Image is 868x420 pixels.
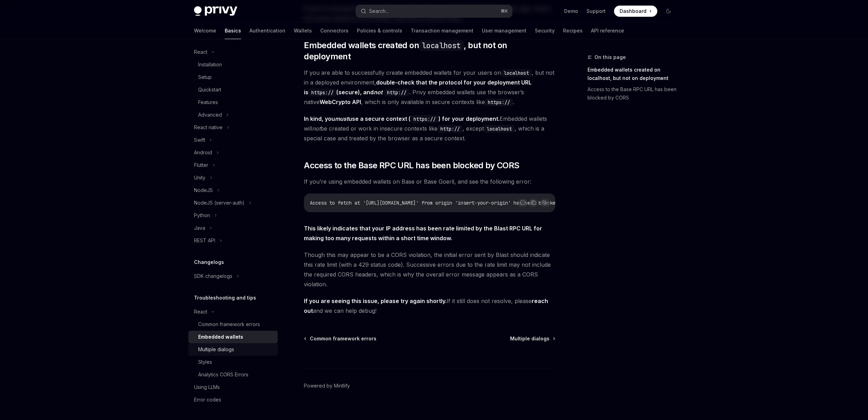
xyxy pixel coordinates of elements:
[620,8,646,15] span: Dashboard
[304,160,519,171] span: Access to the Base RPC URL has been blocked by CORS
[482,22,526,39] a: User management
[188,343,278,356] a: Multiple dialogs
[188,331,278,343] a: Embedded wallets
[308,89,336,96] code: https://
[320,22,349,39] a: Connectors
[194,294,256,302] h5: Troubleshooting and tips
[198,86,221,94] div: Quickstart
[510,335,555,342] a: Multiple dialogs
[198,60,222,69] div: Installation
[535,22,555,39] a: Security
[304,250,555,289] span: Though this may appear to be a CORS violation, the initial error sent by Blast should indicate th...
[310,200,608,206] span: Access to fetch at '[URL][DOMAIN_NAME]' from origin 'insert-your-origin' has been blocked by CORS...
[310,335,376,342] span: Common framework errors
[374,89,383,96] em: not
[194,224,205,232] div: Java
[304,296,555,316] span: If it still does not resolve, please and we can help debug!
[198,333,243,341] div: Embedded wallets
[304,115,500,122] strong: In kind, you use a secure context ( ) for your deployment.
[304,79,532,96] strong: double-check that the protocol for your deployment URL is (secure), and
[586,8,606,15] a: Support
[357,22,402,39] a: Policies & controls
[485,98,513,106] code: https://
[484,125,515,133] code: localhost
[304,297,447,304] strong: If you are seeing this issue, please try again shortly.
[225,22,241,39] a: Basics
[249,22,285,39] a: Authentication
[411,115,439,123] code: https://
[304,114,555,143] span: Embedded wallets will be created or work in insecure contexts like , except , which is a special ...
[188,58,278,71] a: Installation
[304,40,555,62] span: Embedded wallets created on , but not on deployment
[194,48,207,56] div: React
[188,71,278,83] a: Setup
[335,115,349,122] em: must
[564,8,578,15] a: Demo
[320,98,361,106] a: WebCrypto API
[194,199,245,207] div: NodeJS (server-auth)
[305,335,376,342] a: Common framework errors
[304,382,350,389] a: Powered by Mintlify
[194,258,224,266] h5: Changelogs
[356,5,512,17] button: Search...⌘K
[194,308,207,316] div: React
[194,186,213,194] div: NodeJS
[304,225,542,242] strong: This likely indicates that your IP address has been rate limited by the Blast RPC URL for making ...
[501,8,508,14] span: ⌘ K
[369,7,389,15] div: Search...
[198,358,212,366] div: Styles
[194,396,221,404] div: Error codes
[188,318,278,331] a: Common framework errors
[198,98,218,106] div: Features
[594,53,626,61] span: On this page
[540,198,549,207] button: Ask AI
[194,6,237,16] img: dark logo
[304,68,555,107] span: If you are able to successfully create embedded wallets for your users on , but not in a deployed...
[529,198,538,207] button: Copy the contents from the code block
[437,125,463,133] code: http://
[188,356,278,368] a: Styles
[194,22,216,39] a: Welcome
[663,6,674,17] button: Toggle dark mode
[188,393,278,406] a: Error codes
[518,198,527,207] button: Report incorrect code
[194,174,205,182] div: Unity
[194,236,215,245] div: REST API
[312,125,321,132] em: not
[294,22,312,39] a: Wallets
[198,345,234,354] div: Multiple dialogs
[188,381,278,393] a: Using LLMs
[194,161,208,169] div: Flutter
[411,22,473,39] a: Transaction management
[384,89,409,96] code: http://
[501,69,532,77] code: localhost
[198,111,222,119] div: Advanced
[198,73,212,81] div: Setup
[614,6,657,17] a: Dashboard
[188,96,278,109] a: Features
[194,148,212,157] div: Android
[194,383,220,391] div: Using LLMs
[588,64,680,84] a: Embedded wallets created on localhost, but not on deployment
[563,22,583,39] a: Recipes
[194,211,210,220] div: Python
[194,123,223,132] div: React native
[588,84,680,103] a: Access to the Base RPC URL has been blocked by CORS
[188,83,278,96] a: Quickstart
[194,272,232,280] div: SDK changelogs
[198,320,260,329] div: Common framework errors
[198,370,248,379] div: Analytics CORS Errors
[591,22,624,39] a: API reference
[510,335,549,342] span: Multiple dialogs
[419,40,464,51] code: localhost
[188,368,278,381] a: Analytics CORS Errors
[194,136,205,144] div: Swift
[304,177,555,186] span: If you’re using embedded wallets on Base or Base Goerli, and see the following error:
